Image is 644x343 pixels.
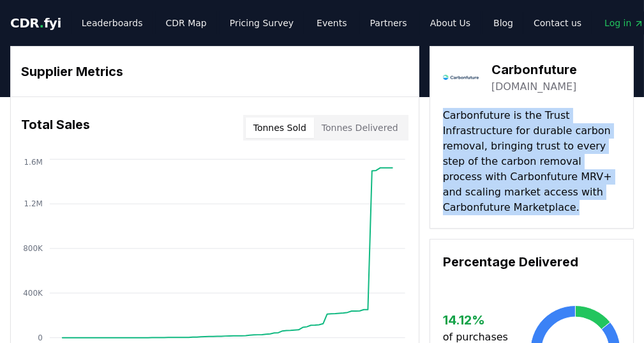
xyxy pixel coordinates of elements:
[491,60,577,79] h3: Carbonfuture
[10,14,61,32] a: CDR.fyi
[23,289,43,298] tspan: 400K
[40,15,44,31] span: .
[483,11,523,34] a: Blog
[71,11,153,34] a: Leaderboards
[443,310,530,330] h3: 14.12 %
[38,333,43,342] tspan: 0
[360,11,417,34] a: Partners
[604,17,644,29] span: Log in
[23,244,43,253] tspan: 800K
[246,118,314,138] button: Tonnes Sold
[24,199,43,208] tspan: 1.2M
[523,11,592,34] a: Contact us
[443,59,479,95] img: Carbonfuture-logo
[156,11,217,34] a: CDR Map
[491,79,577,95] a: [DOMAIN_NAME]
[220,11,304,34] a: Pricing Survey
[71,11,523,34] nav: Main
[443,108,620,215] p: Carbonfuture is the Trust Infrastructure for durable carbon removal, bringing trust to every step...
[10,15,61,31] span: CDR fyi
[306,11,357,34] a: Events
[443,252,620,271] h3: Percentage Delivered
[24,158,43,167] tspan: 1.6M
[21,115,90,141] h3: Total Sales
[420,11,481,34] a: About Us
[314,118,406,138] button: Tonnes Delivered
[21,62,408,81] h3: Supplier Metrics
